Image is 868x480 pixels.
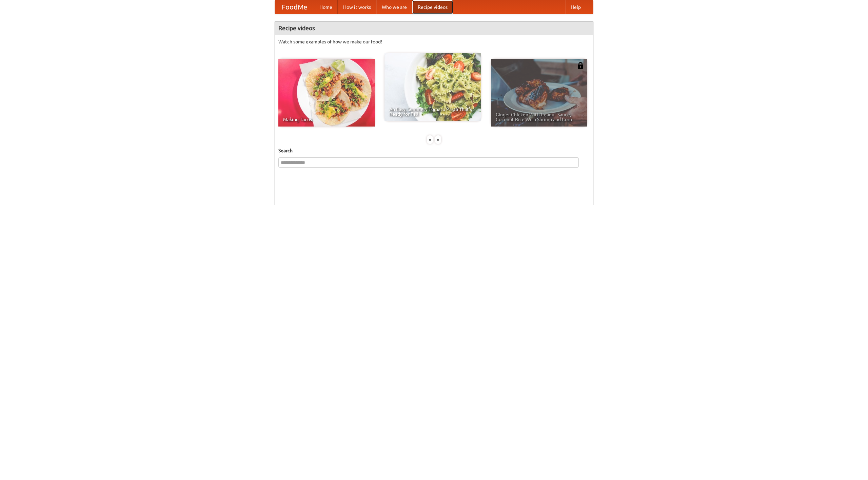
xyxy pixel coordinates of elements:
a: Making Tacos [278,59,375,127]
span: An Easy, Summery Tomato Pasta That's Ready for Fall [389,107,476,116]
div: « [427,135,433,144]
a: Help [565,0,586,14]
h4: Recipe videos [275,21,593,35]
h5: Search [278,147,590,154]
a: Recipe videos [412,0,453,14]
a: Home [314,0,338,14]
div: » [435,135,441,144]
a: FoodMe [275,0,314,14]
a: How it works [338,0,376,14]
a: An Easy, Summery Tomato Pasta That's Ready for Fall [384,53,481,121]
a: Who we are [376,0,412,14]
img: 483408.png [577,62,584,69]
p: Watch some examples of how we make our food! [278,38,590,45]
span: Making Tacos [283,117,370,122]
